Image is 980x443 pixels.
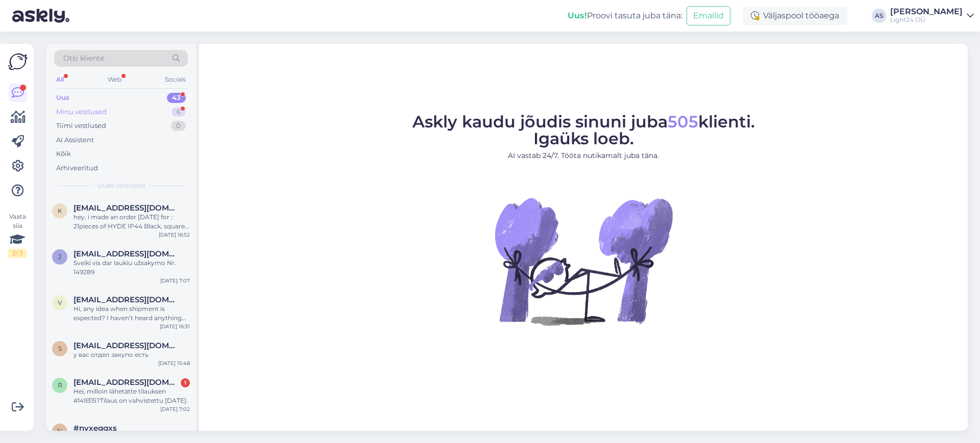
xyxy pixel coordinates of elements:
[167,93,186,103] div: 43
[743,7,847,25] div: Väljaspool tööaega
[159,231,190,239] div: [DATE] 16:52
[492,169,675,353] img: No Chat active
[687,6,730,25] button: Emailid
[890,8,974,24] a: [PERSON_NAME]Light24 OÜ
[54,73,66,86] div: All
[58,253,61,260] span: j
[63,53,104,64] span: Otsi kliente
[73,387,190,405] div: Hei, milloin lähetätte tilauksen #149315?Tilaus on vahvistettu [DATE].
[8,212,27,258] div: Vaata siia
[106,73,124,86] div: Web
[412,150,755,161] p: AI vastab 24/7. Tööta nutikamalt juba täna.
[160,323,190,330] div: [DATE] 16:31
[160,405,190,413] div: [DATE] 7:02
[890,8,963,16] div: [PERSON_NAME]
[58,381,62,389] span: r
[8,52,28,71] img: Askly Logo
[73,304,190,323] div: Hi, any idea when shipment is expected? I haven’t heard anything yet. Commande n°149638] ([DATE])...
[160,277,190,284] div: [DATE] 7:07
[73,213,190,231] div: hey, i made an order [DATE] for : 21pieces of HYDE IP44 Black, square lamps We opened the package...
[890,16,963,24] div: Light24 OÜ
[56,93,69,103] div: Uus
[73,249,180,258] span: justmisius@gmail.com
[56,149,71,159] div: Kõik
[56,135,94,145] div: AI Assistent
[56,107,107,117] div: Minu vestlused
[171,107,186,117] div: 6
[73,203,180,213] span: kuninkaantie752@gmail.com
[56,121,106,131] div: Tiimi vestlused
[73,295,180,304] span: vanheiningenruud@gmail.com
[73,350,190,359] div: у вас отдел закупо есть
[73,378,180,387] span: ritvaleinonen@hotmail.com
[73,341,180,350] span: shahzoda@ovivoelektrik.com.tr
[56,163,98,173] div: Arhiveeritud
[568,11,587,20] b: Uus!
[58,299,62,306] span: v
[73,258,190,277] div: Sveiki vis dar laukiu užsakymo Nr. 149289
[668,112,698,132] span: 505
[58,345,62,352] span: s
[8,249,27,258] div: 2 / 3
[73,424,117,433] span: #nyxeggxs
[412,112,755,148] span: Askly kaudu jõudis sinuni juba klienti. Igaüks loeb.
[181,378,190,387] div: 1
[171,121,186,131] div: 0
[158,359,190,367] div: [DATE] 15:48
[163,73,188,86] div: Socials
[872,9,886,23] div: AS
[568,10,682,22] div: Proovi tasuta juba täna:
[97,181,145,190] span: Uued vestlused
[58,207,62,215] span: k
[57,427,62,435] span: n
